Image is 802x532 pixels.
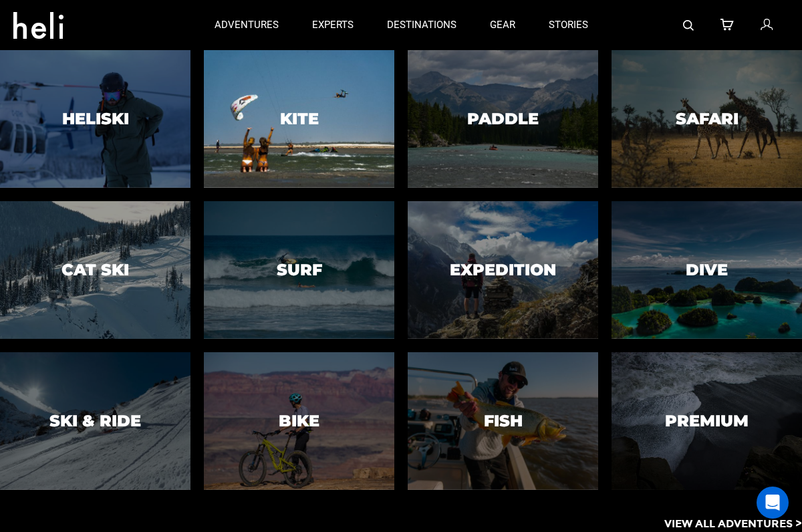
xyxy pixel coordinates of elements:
[612,352,802,490] a: PremiumPremium image
[62,110,129,128] h3: Heliski
[665,412,749,430] h3: Premium
[450,261,556,279] h3: Expedition
[61,261,129,279] h3: Cat Ski
[686,261,728,279] h3: Dive
[757,487,789,519] div: Open Intercom Messenger
[280,110,319,128] h3: Kite
[387,18,456,32] p: destinations
[277,261,322,279] h3: Surf
[312,18,354,32] p: experts
[676,110,739,128] h3: Safari
[49,412,141,430] h3: Ski & Ride
[484,412,523,430] h3: Fish
[215,18,279,32] p: adventures
[664,517,802,532] p: View All Adventures >
[467,110,539,128] h3: Paddle
[279,412,319,430] h3: Bike
[683,20,694,31] img: search-bar-icon.svg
